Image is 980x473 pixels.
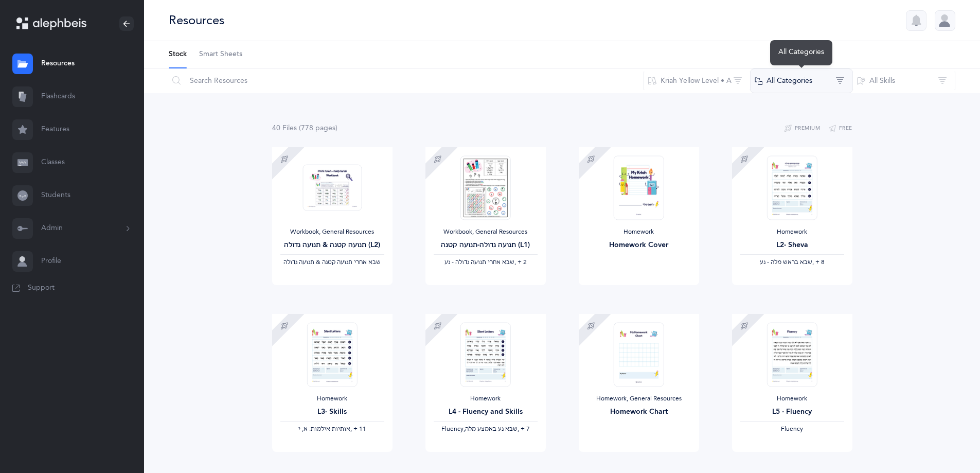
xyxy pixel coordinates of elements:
button: Kriah Yellow Level • A [644,68,751,93]
div: ‪, + 8‬ [740,258,844,267]
button: All Categories [750,68,853,93]
div: Homework, General Resources [587,395,691,403]
div: Homework [280,395,384,403]
div: All Categories [770,40,832,65]
div: Fluency [740,425,844,433]
div: Homework Chart [587,407,691,417]
div: Resources [169,12,224,29]
div: Homework [587,228,691,236]
div: Homework [740,228,844,236]
span: ‫שבא בראש מלה - נע‬ [760,258,812,266]
img: Homework-Cover-EN_thumbnail_1597602968.png [613,155,664,220]
div: L3- Skills [280,407,384,417]
div: Homework [740,395,844,403]
div: ‪, + 7‬ [434,425,538,433]
span: ‫שבא נע באמצע מלה‬ [465,425,518,432]
span: ‫שבא אחרי תנועה קטנה & תנועה גדולה‬ [283,258,381,266]
div: Homework Cover [587,240,691,251]
div: L2- Sheva [740,240,844,251]
div: L4 - Fluency and Skills [434,407,538,417]
span: ‫שבא אחרי תנועה גדולה - נע‬ [444,258,514,266]
img: Tenuah_Gedolah.Ketana-Workbook-SB_thumbnail_1685245466.png [302,164,362,211]
img: Homework_L3_Skills_Y_EN_thumbnail_1741229587.png [307,322,357,387]
span: s [294,124,297,132]
div: ‪, + 11‬ [280,425,384,433]
div: תנועה גדולה-תנועה קטנה (L1) [434,240,538,251]
img: Homework_L8_Sheva_O-A_Yellow_EN_thumbnail_1754036707.png [767,155,817,220]
div: Workbook, General Resources [280,228,384,236]
input: Search Resources [168,68,644,93]
img: Homework_L6_Fluency_Y_EN_thumbnail_1731220590.png [767,322,817,387]
span: Smart Sheets [199,49,242,60]
button: Free [828,122,852,135]
div: Homework [434,395,538,403]
img: My_Homework_Chart_1_thumbnail_1716209946.png [613,322,664,387]
span: (778 page ) [299,124,337,132]
span: ‫אותיות אילמות: א, י‬ [298,425,350,432]
span: s [332,124,335,132]
img: Homework_L11_Skills%2BFlunecy-O-A-EN_Yellow_EN_thumbnail_1741229997.png [460,322,510,387]
div: L5 - Fluency [740,407,844,417]
span: 40 File [272,124,297,132]
button: Premium [784,122,820,135]
div: ‪, + 2‬ [434,258,538,267]
span: Fluency, [441,425,465,432]
div: תנועה קטנה & תנועה גדולה (L2) [280,240,384,251]
img: Alephbeis__%D7%AA%D7%A0%D7%95%D7%A2%D7%94_%D7%92%D7%93%D7%95%D7%9C%D7%94-%D7%A7%D7%98%D7%A0%D7%94... [460,155,510,220]
div: Workbook, General Resources [434,228,538,236]
button: All Skills [852,68,955,93]
span: Support [28,283,55,293]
